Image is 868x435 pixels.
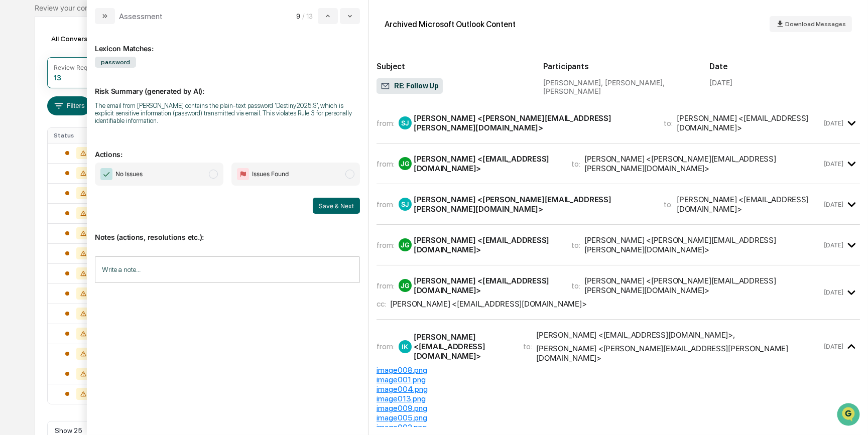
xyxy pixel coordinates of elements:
time: Tuesday, August 5, 2025 at 3:23:25 PM [824,160,843,168]
span: RE: Follow Up [381,81,439,91]
div: [PERSON_NAME] <[EMAIL_ADDRESS][DOMAIN_NAME]> [414,154,559,173]
div: image009.png [377,403,860,413]
div: Archived Microsoft Outlook Content [385,20,516,29]
span: Attestations [83,126,125,136]
div: [DATE] [709,78,732,87]
button: Save & Next [313,198,360,214]
div: [PERSON_NAME] <[EMAIL_ADDRESS][DOMAIN_NAME]> [677,113,822,132]
th: Status [48,128,107,143]
p: Risk Summary (generated by AI): [95,75,360,95]
div: [PERSON_NAME] <[PERSON_NAME][EMAIL_ADDRESS][PERSON_NAME][DOMAIN_NAME]> [414,195,652,214]
h2: Date [709,62,860,71]
button: Filters [47,96,91,115]
a: Powered byPylon [71,170,121,178]
span: No Issues [115,169,143,179]
span: Data Lookup [20,146,63,156]
div: [PERSON_NAME] <[PERSON_NAME][EMAIL_ADDRESS][PERSON_NAME][DOMAIN_NAME]> [536,344,822,363]
div: [PERSON_NAME] <[EMAIL_ADDRESS][DOMAIN_NAME]> [414,332,512,361]
div: Assessment [119,12,163,21]
h2: Subject [377,62,527,71]
span: Pylon [100,170,121,178]
a: 🔎Data Lookup [6,141,67,160]
p: Actions: [95,138,360,159]
div: image002.png [377,422,860,432]
div: 🔎 [10,147,18,155]
div: 🖐️ [10,127,18,135]
div: image013.png [377,394,860,403]
span: to: [571,240,580,250]
p: Notes (actions, resolutions etc.): [95,221,360,241]
div: image005.png [377,413,860,422]
span: to: [571,159,580,169]
div: Lexicon Matches: [95,32,360,53]
div: IK [399,340,412,353]
button: Download Messages [770,16,852,32]
div: image004.png [377,384,860,394]
div: JG [399,157,412,170]
time: Wednesday, August 6, 2025 at 8:52:50 AM [824,288,843,296]
span: Download Messages [785,21,846,28]
div: SJ [399,198,412,211]
img: Checkmark [100,168,112,180]
span: to: [523,342,532,351]
span: from: [377,240,395,250]
div: JG [399,238,412,251]
div: JG [399,279,412,292]
a: 🗄️Attestations [69,122,129,140]
span: from: [377,342,395,351]
img: 1746055101610-c473b297-6a78-478c-a979-82029cc54cd1 [10,77,28,95]
span: Preclearance [20,126,65,136]
div: We're available if you need us! [34,87,127,95]
span: from: [377,200,395,209]
span: to: [664,118,673,128]
span: from: [377,118,395,128]
div: [PERSON_NAME] <[EMAIL_ADDRESS][DOMAIN_NAME]> , [536,330,734,340]
div: image008.png [377,365,860,375]
div: Review your communication records across channels [35,4,833,12]
span: from: [377,159,395,169]
p: How can we help? [10,21,183,37]
div: [PERSON_NAME] <[EMAIL_ADDRESS][DOMAIN_NAME]> [390,299,587,309]
div: 13 [54,73,61,82]
div: The email from [PERSON_NAME] contains the plain-text password 'Destiny2025!$', which is explicit ... [95,102,360,124]
div: image001.png [377,375,860,384]
span: / 13 [302,12,316,20]
div: Start new chat [34,77,165,87]
div: [PERSON_NAME] <[EMAIL_ADDRESS][DOMAIN_NAME]> [414,276,559,295]
a: 🖐️Preclearance [6,122,69,140]
img: Flag [237,168,249,180]
div: [PERSON_NAME], [PERSON_NAME], [PERSON_NAME] [543,78,694,95]
div: 🗄️ [73,127,81,135]
time: Wednesday, August 6, 2025 at 8:55:21 AM [824,343,843,350]
div: [PERSON_NAME] <[PERSON_NAME][EMAIL_ADDRESS][PERSON_NAME][DOMAIN_NAME]> [584,276,822,295]
div: [PERSON_NAME] <[PERSON_NAME][EMAIL_ADDRESS][PERSON_NAME][DOMAIN_NAME]> [584,235,822,254]
div: Review Required [54,64,102,71]
span: Issues Found [252,169,289,179]
span: cc: [377,299,386,309]
iframe: Open customer support [836,402,863,429]
h2: Participants [543,62,694,71]
div: SJ [399,116,412,129]
time: Tuesday, August 5, 2025 at 2:46:53 PM [824,119,843,127]
div: [PERSON_NAME] <[EMAIL_ADDRESS][DOMAIN_NAME]> [677,195,822,214]
time: Tuesday, August 5, 2025 at 4:03:25 PM [824,241,843,249]
span: to: [664,200,673,209]
span: from: [377,281,395,291]
span: to: [571,281,580,291]
div: [PERSON_NAME] <[PERSON_NAME][EMAIL_ADDRESS][PERSON_NAME][DOMAIN_NAME]> [414,113,652,132]
div: [PERSON_NAME] <[EMAIL_ADDRESS][DOMAIN_NAME]> [414,235,559,254]
button: Start new chat [171,80,183,92]
div: All Conversations [47,31,123,47]
time: Tuesday, August 5, 2025 at 3:35:21 PM [824,201,843,208]
span: password [95,57,136,68]
div: [PERSON_NAME] <[PERSON_NAME][EMAIL_ADDRESS][PERSON_NAME][DOMAIN_NAME]> [584,154,822,173]
span: 9 [296,12,300,20]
